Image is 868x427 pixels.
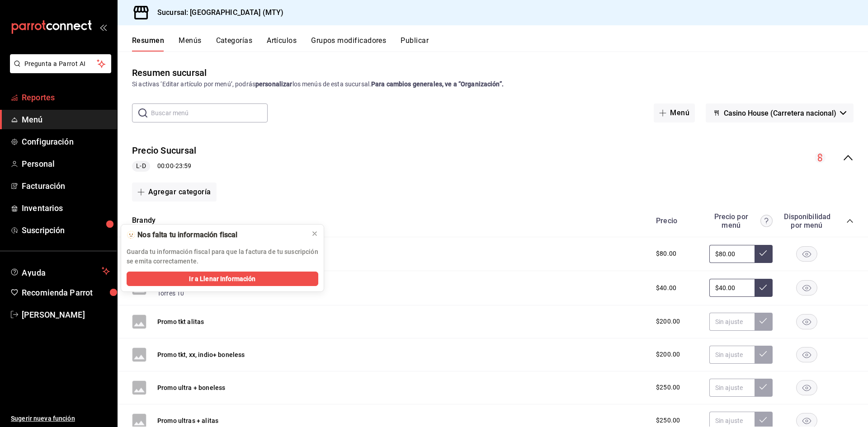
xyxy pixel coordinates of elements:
span: Configuración [22,136,110,148]
span: Casino House (Carretera nacional) [724,109,836,117]
button: Promo tkt, xx, indio+ boneless [157,350,245,359]
button: Promo ultra + boneless [157,383,225,392]
div: Resumen sucursal [132,66,207,80]
button: Categorías [216,36,253,52]
div: Si activas ‘Editar artículo por menú’, podrás los menús de esta sucursal. [132,80,854,89]
button: open_drawer_menu [99,23,107,31]
button: Promo ultras + alitas [157,416,218,425]
button: Artículos [267,36,297,52]
span: $250.00 [656,416,680,425]
span: $200.00 [656,317,680,326]
span: Reportes [22,91,110,103]
div: collapse-menu-row [118,137,868,179]
span: L-D [132,161,149,171]
h3: Sucursal: [GEOGRAPHIC_DATA] (MTY) [150,7,283,18]
span: $250.00 [656,383,680,392]
strong: personalizar [255,80,292,88]
input: Sin ajuste [709,245,755,263]
div: 🫥 Nos falta tu información fiscal [127,230,304,240]
span: Ir a Llenar Información [189,274,255,284]
input: Buscar menú [151,104,268,122]
input: Sin ajuste [709,379,755,397]
div: Precio [647,216,705,225]
span: Suscripción [22,224,110,236]
span: Menú [22,113,110,126]
span: Personal [22,158,110,170]
button: Promo tkt alitas [157,317,204,326]
span: Pregunta a Parrot AI [24,59,97,69]
button: Resumen [132,36,164,52]
span: Facturación [22,180,110,192]
input: Sin ajuste [709,346,755,364]
button: Agregar categoría [132,183,217,202]
span: Ayuda [22,266,98,277]
strong: Para cambios generales, ve a “Organización”. [371,80,504,88]
button: Torres 10 [157,289,184,298]
span: $80.00 [656,249,676,258]
span: Inventarios [22,202,110,214]
div: 00:00 - 23:59 [132,161,196,172]
div: Precio por menú [709,212,773,230]
button: Casino House (Carretera nacional) [706,103,854,122]
span: Sugerir nueva función [11,414,110,423]
button: collapse-category-row [846,217,854,225]
a: Pregunta a Parrot AI [6,66,111,75]
button: Precio Sucursal [132,144,196,157]
button: Ir a Llenar Información [127,272,318,286]
input: Sin ajuste [709,279,755,297]
p: Guarda tu información fiscal para que la factura de tu suscripción se emita correctamente. [127,247,318,266]
span: [PERSON_NAME] [22,309,110,321]
button: Pregunta a Parrot AI [10,54,111,73]
button: Menú [654,103,695,122]
button: Brandy [132,216,156,226]
button: Grupos modificadores [311,36,386,52]
span: $40.00 [656,283,676,293]
span: $200.00 [656,350,680,359]
button: Publicar [401,36,429,52]
button: Menús [179,36,201,52]
div: Disponibilidad por menú [784,212,829,230]
input: Sin ajuste [709,313,755,331]
div: navigation tabs [132,36,868,52]
span: Recomienda Parrot [22,286,110,299]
